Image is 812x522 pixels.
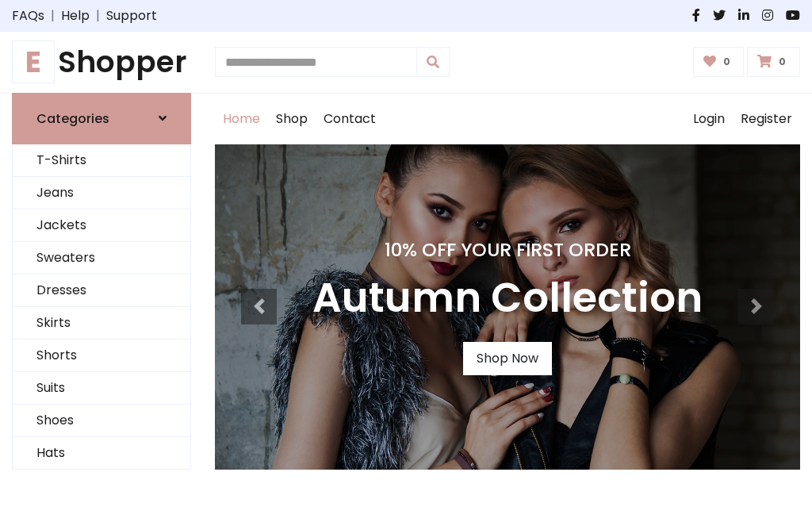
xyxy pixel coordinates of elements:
h1: Shopper [12,44,191,80]
a: T-Shirts [13,144,190,177]
a: Categories [12,93,191,144]
a: Home [215,94,268,144]
a: Contact [316,94,384,144]
a: Dresses [13,274,190,307]
a: Hats [13,437,190,470]
h6: Categories [36,111,109,126]
a: 0 [693,47,745,77]
a: Support [106,6,157,25]
a: Register [733,94,800,144]
a: EShopper [12,44,191,80]
a: Shoes [13,405,190,437]
span: | [44,6,61,25]
a: Help [61,6,90,25]
a: Suits [13,372,190,405]
span: 0 [775,55,790,69]
span: E [12,40,55,83]
a: Skirts [13,307,190,340]
a: Shorts [13,340,190,372]
a: Sweaters [13,242,190,274]
span: | [90,6,106,25]
a: Jeans [13,177,190,209]
span: 0 [719,55,734,69]
h4: 10% Off Your First Order [312,239,703,261]
a: Shop Now [463,342,552,375]
a: Shop [268,94,316,144]
a: Jackets [13,209,190,242]
a: 0 [747,47,800,77]
h3: Autumn Collection [312,274,703,323]
a: FAQs [12,6,44,25]
a: Login [685,94,733,144]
